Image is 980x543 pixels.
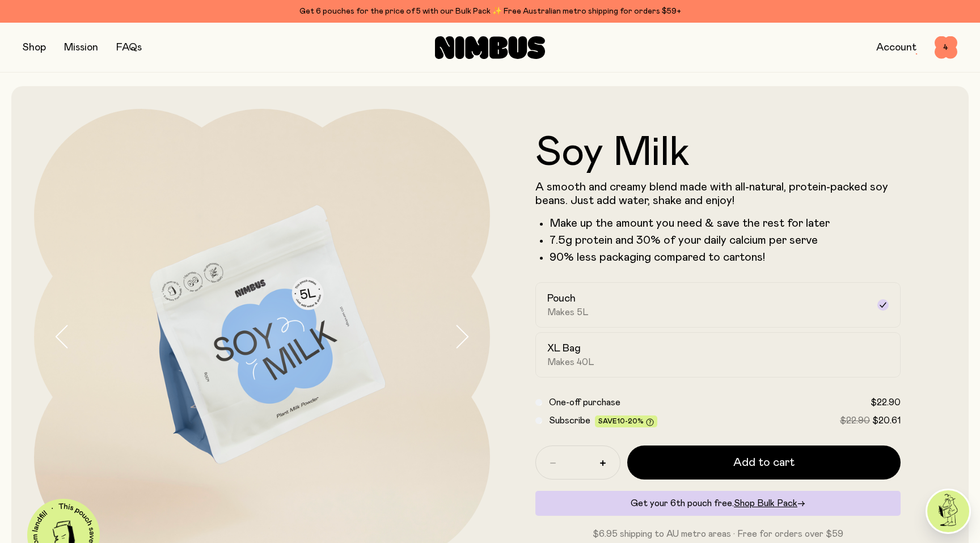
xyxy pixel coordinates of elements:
[550,217,901,230] li: Make up the amount you need & save the rest for later
[734,499,797,508] span: Shop Bulk Pack
[935,36,957,59] button: 4
[733,455,795,470] span: Add to cart
[549,416,590,425] span: Subscribe
[598,418,654,426] span: Save
[535,133,901,173] h1: Soy Milk
[927,490,969,532] img: agent
[64,43,98,53] a: Mission
[840,416,870,425] span: $22.90
[549,398,620,407] span: One-off purchase
[876,43,916,53] a: Account
[627,446,901,480] button: Add to cart
[535,180,901,207] p: A smooth and creamy blend made with all-natural, protein-packed soy beans. Just add water, shake ...
[550,251,901,264] p: 90% less packaging compared to cartons!
[872,416,901,425] span: $20.61
[871,398,901,407] span: $22.90
[550,234,901,247] li: 7.5g protein and 30% of your daily calcium per serve
[547,292,576,306] h2: Pouch
[535,527,901,541] p: $6.95 shipping to AU metro areas · Free for orders over $59
[23,5,957,18] div: Get 6 pouches for the price of 5 with our Bulk Pack ✨ Free Australian metro shipping for orders $59+
[617,418,644,425] span: 10-20%
[547,357,594,368] span: Makes 40L
[734,499,805,508] a: Shop Bulk Pack→
[547,307,589,318] span: Makes 5L
[547,342,581,355] h2: XL Bag
[535,491,901,516] div: Get your 6th pouch free.
[116,43,142,53] a: FAQs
